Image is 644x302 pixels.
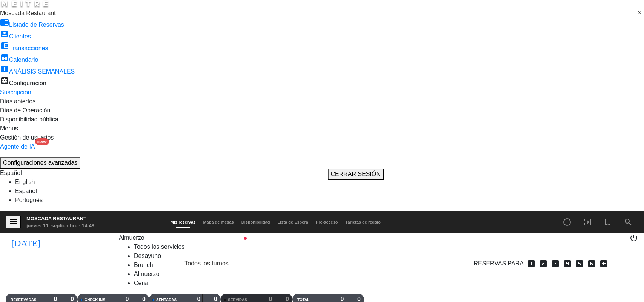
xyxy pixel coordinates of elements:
[583,218,592,227] i: exit_to_app
[238,220,274,224] span: Disponibilidad
[15,197,43,203] a: Português
[539,259,548,268] i: looks_two
[85,298,105,302] span: CHECK INS
[617,236,626,245] span: print
[599,259,608,268] i: add_box
[15,179,35,185] a: English
[6,233,46,250] i: [DATE]
[134,280,148,286] a: Cena
[134,244,184,250] a: Todos los servicios
[527,259,536,268] i: looks_one
[342,220,384,224] span: Tarjetas de regalo
[563,218,572,227] i: add_circle_outline
[563,259,572,268] i: looks_4
[26,215,94,222] div: Moscada Restaurant
[638,9,644,18] span: Clear all
[312,220,342,224] span: Pre-acceso
[629,233,638,242] i: power_settings_new
[134,253,161,259] a: Desayuno
[108,237,117,246] i: arrow_drop_down
[167,220,200,224] span: Mis reservas
[199,220,237,224] span: Mapa de mesas
[474,259,524,268] span: Reservas para
[119,235,144,241] span: Almuerzo
[328,169,384,180] button: CERRAR SESIÓN
[156,298,177,302] span: SENTADAS
[9,217,18,226] i: menu
[297,298,309,302] span: TOTAL
[603,218,612,227] i: turned_in_not
[6,216,21,229] button: menu
[243,236,247,241] span: fiber_manual_record
[11,298,37,302] span: RESERVADAS
[134,271,160,277] a: Almuerzo
[575,259,584,268] i: looks_5
[228,298,247,302] span: SERVIDAS
[274,220,312,224] span: Lista de Espera
[624,218,633,227] i: search
[26,222,94,230] div: jueves 11. septiembre - 14:48
[134,262,153,268] a: Brunch
[15,188,37,194] a: Español
[235,259,244,268] span: pending_actions
[551,259,560,268] i: looks_3
[35,138,49,145] div: Nuevo
[629,233,638,294] div: LOG OUT
[587,259,596,268] i: looks_6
